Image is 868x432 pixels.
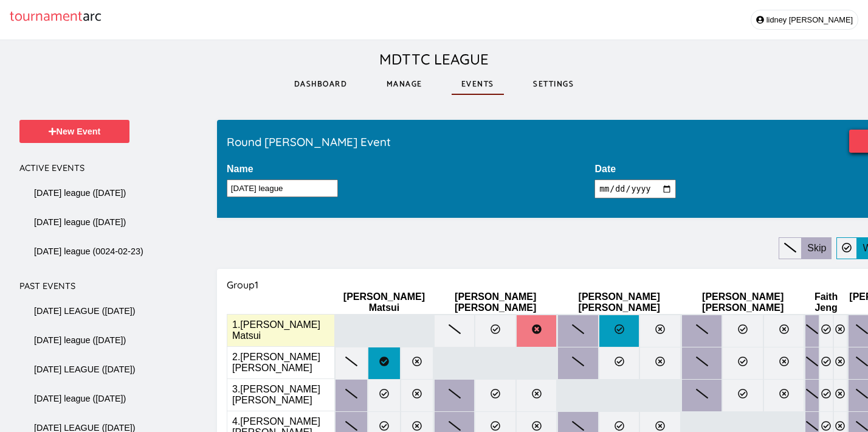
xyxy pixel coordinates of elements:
[379,50,489,68] a: MDTTC LEAGUE
[557,291,681,315] th: [PERSON_NAME] [PERSON_NAME]
[29,212,131,232] button: [DATE] league ([DATE])
[681,291,805,315] th: [PERSON_NAME] [PERSON_NAME]
[29,330,131,350] button: [DATE] league ([DATE])
[29,242,148,261] button: [DATE] league (0024-02-23)
[10,5,83,29] span: tournament
[433,291,557,315] th: [PERSON_NAME] [PERSON_NAME]
[19,280,217,291] h3: Past Events
[802,237,832,259] label: Skip
[452,63,504,105] a: Events
[29,360,140,379] button: [DATE] LEAGUE ([DATE])
[227,164,594,175] label: Name
[335,291,434,315] th: [PERSON_NAME] Matsui
[284,63,357,105] a: Dashboard
[227,347,335,379] td: 2 . [PERSON_NAME] [PERSON_NAME]
[10,5,102,29] a: tournamentarc
[19,162,217,173] h3: Active Events
[805,291,847,315] th: Faith Jeng
[29,183,131,203] button: [DATE] league ([DATE])
[29,389,131,408] button: [DATE] league ([DATE])
[523,63,584,105] a: Settings
[83,5,102,29] span: arc
[377,63,432,105] a: Manage
[227,315,335,347] td: 1 . [PERSON_NAME] Matsui
[751,10,858,30] button: lidney [PERSON_NAME]
[227,379,335,411] td: 3 . [PERSON_NAME] [PERSON_NAME]
[19,120,129,143] button: New Event
[29,301,140,321] button: [DATE] LEAGUE ([DATE])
